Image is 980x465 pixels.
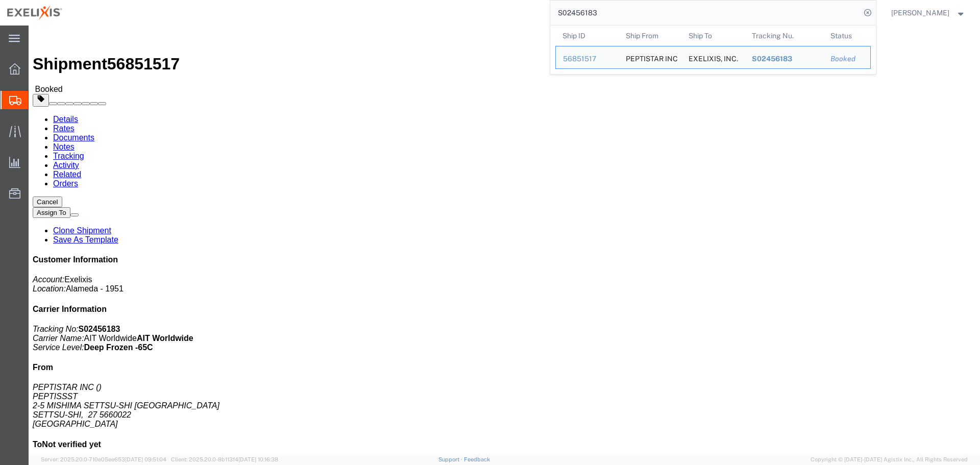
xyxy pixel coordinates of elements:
[238,456,278,462] span: [DATE] 10:16:38
[41,456,166,462] span: Server: 2025.20.0-710e05ee653
[125,456,166,462] span: [DATE] 09:51:04
[891,7,949,18] span: Fred Eisenman
[171,456,278,462] span: Client: 2025.20.0-8b113f4
[29,26,980,454] iframe: FS Legacy Container
[744,26,823,46] th: Tracking Nu.
[563,54,611,64] div: 56851517
[830,54,863,64] div: Booked
[550,1,861,25] input: Search for shipment number, reference number
[751,54,816,64] div: S02456183
[555,26,619,46] th: Ship ID
[823,26,871,46] th: Status
[618,26,681,46] th: Ship From
[681,26,745,46] th: Ship To
[7,5,62,20] img: logo
[555,26,876,74] table: Search Results
[464,456,490,462] a: Feedback
[891,7,966,19] button: [PERSON_NAME]
[438,456,464,462] a: Support
[625,46,674,68] div: PEPTISTAR INC
[751,55,792,63] span: S02456183
[689,46,738,68] div: EXELIXIS, INC.
[811,455,968,464] span: Copyright © [DATE]-[DATE] Agistix Inc., All Rights Reserved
